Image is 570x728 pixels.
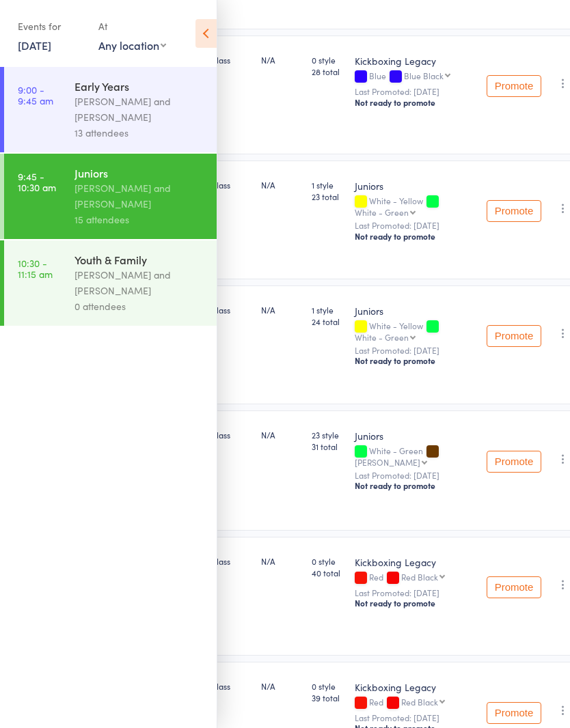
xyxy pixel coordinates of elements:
[74,79,205,94] div: Early Years
[312,191,344,202] span: 23 total
[487,200,541,222] button: Promote
[261,555,301,567] div: N/A
[18,84,53,106] time: 9:00 - 9:45 am
[4,240,217,326] a: 10:30 -11:15 amYouth & Family[PERSON_NAME] and [PERSON_NAME]0 attendees
[355,231,476,242] div: Not ready to promote
[355,87,476,96] small: Last Promoted: [DATE]
[312,692,344,703] span: 39 total
[487,451,541,473] button: Promote
[312,316,344,327] span: 24 total
[355,346,476,355] small: Last Promoted: [DATE]
[74,212,205,227] div: 15 attendees
[355,429,476,443] div: Juniors
[355,208,409,216] div: White - Green
[74,165,205,180] div: Juniors
[74,252,205,267] div: Youth & Family
[312,555,344,567] span: 0 style
[261,179,301,191] div: N/A
[74,298,205,314] div: 0 attendees
[261,54,301,66] div: N/A
[355,71,476,83] div: Blue
[355,333,409,341] div: White - Green
[74,267,205,298] div: [PERSON_NAME] and [PERSON_NAME]
[312,680,344,692] span: 0 style
[18,171,56,193] time: 9:45 - 10:30 am
[355,97,476,108] div: Not ready to promote
[401,572,438,581] div: Red Black
[312,304,344,316] span: 1 style
[312,440,344,452] span: 31 total
[74,125,205,141] div: 13 attendees
[355,572,476,584] div: Red
[355,598,476,608] div: Not ready to promote
[355,196,476,216] div: White - Yellow
[261,429,301,440] div: N/A
[312,429,344,440] span: 23 style
[18,38,51,53] a: [DATE]
[261,680,301,692] div: N/A
[355,54,476,68] div: Kickboxing Legacy
[404,71,444,80] div: Blue Black
[4,154,217,239] a: 9:45 -10:30 amJuniors[PERSON_NAME] and [PERSON_NAME]15 attendees
[312,567,344,578] span: 40 total
[74,94,205,125] div: [PERSON_NAME] and [PERSON_NAME]
[18,15,85,38] div: Events for
[355,221,476,230] small: Last Promoted: [DATE]
[355,697,476,709] div: Red
[18,257,53,279] time: 10:30 - 11:15 am
[312,179,344,191] span: 1 style
[4,67,217,152] a: 9:00 -9:45 amEarly Years[PERSON_NAME] and [PERSON_NAME]13 attendees
[312,54,344,66] span: 0 style
[355,458,420,466] div: [PERSON_NAME]
[355,555,476,569] div: Kickboxing Legacy
[487,75,541,97] button: Promote
[355,355,476,366] div: Not ready to promote
[355,480,476,491] div: Not ready to promote
[355,713,476,723] small: Last Promoted: [DATE]
[312,66,344,77] span: 28 total
[401,697,438,706] div: Red Black
[261,304,301,316] div: N/A
[355,680,476,694] div: Kickboxing Legacy
[74,180,205,212] div: [PERSON_NAME] and [PERSON_NAME]
[355,304,476,318] div: Juniors
[355,321,476,341] div: White - Yellow
[98,15,166,38] div: At
[355,471,476,480] small: Last Promoted: [DATE]
[487,702,541,724] button: Promote
[487,325,541,347] button: Promote
[355,179,476,193] div: Juniors
[355,588,476,598] small: Last Promoted: [DATE]
[487,576,541,598] button: Promote
[98,38,166,53] div: Any location
[355,446,476,466] div: White - Green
